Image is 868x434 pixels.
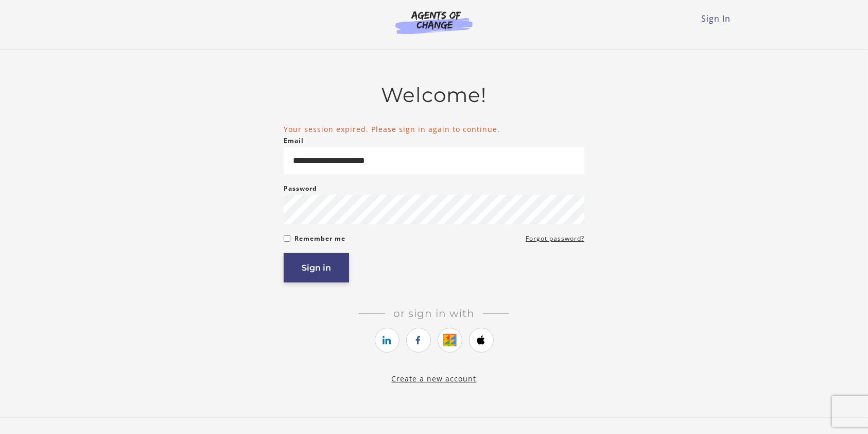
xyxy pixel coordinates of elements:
span: Or sign in with [385,307,483,320]
a: https://courses.thinkific.com/users/auth/facebook?ss%5Breferral%5D=&ss%5Buser_return_to%5D=%2Fcou... [406,328,431,353]
label: Remember me [294,232,345,245]
a: Forgot password? [526,232,584,245]
label: Password [284,182,317,195]
img: Agents of Change Logo [385,10,483,34]
label: Email [284,135,304,147]
li: Your session expired. Please sign in again to continue. [284,124,584,135]
a: https://courses.thinkific.com/users/auth/linkedin?ss%5Breferral%5D=&ss%5Buser_return_to%5D=%2Fcou... [375,328,400,353]
a: https://courses.thinkific.com/users/auth/apple?ss%5Breferral%5D=&ss%5Buser_return_to%5D=%2Fcourse... [469,328,494,353]
button: Sign in [284,253,349,282]
a: Create a new account [392,374,477,383]
a: Sign In [701,13,731,24]
h2: Welcome! [284,83,584,107]
a: https://courses.thinkific.com/users/auth/google?ss%5Breferral%5D=&ss%5Buser_return_to%5D=%2Fcours... [438,328,462,353]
